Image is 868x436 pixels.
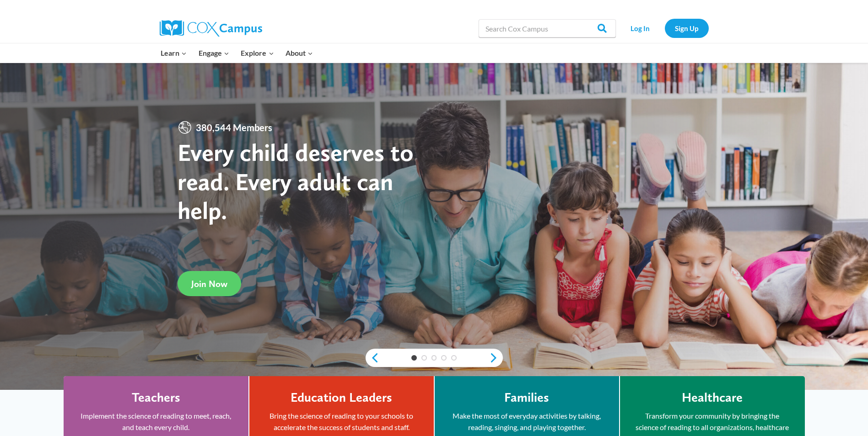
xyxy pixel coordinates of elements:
[479,19,616,37] input: Search Cox Campus
[263,410,420,433] p: Bring the science of reading to your schools to accelerate the success of students and staff.
[441,355,447,361] a: 4
[421,355,427,361] a: 2
[366,352,379,363] a: previous
[451,355,457,361] a: 5
[241,47,274,59] span: Explore
[682,390,743,405] h4: Healthcare
[161,47,187,59] span: Learn
[431,355,437,361] a: 3
[77,410,235,433] p: Implement the science of reading to meet, reach, and teach every child.
[620,19,660,37] a: Log In
[411,355,417,361] a: 1
[448,410,605,433] p: Make the most of everyday activities by talking, reading, singing, and playing together.
[192,120,276,135] span: 380,544 Members
[291,390,392,405] h4: Education Leaders
[178,271,241,296] a: Join Now
[665,19,709,37] a: Sign Up
[160,20,262,37] img: Cox Campus
[504,390,549,405] h4: Families
[366,349,503,367] div: content slider buttons
[286,47,313,59] span: About
[132,390,180,405] h4: Teachers
[489,352,503,363] a: next
[155,43,319,63] nav: Primary Navigation
[178,138,414,225] strong: Every child deserves to read. Every adult can help.
[199,47,229,59] span: Engage
[191,278,227,289] span: Join Now
[620,19,709,37] nav: Secondary Navigation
